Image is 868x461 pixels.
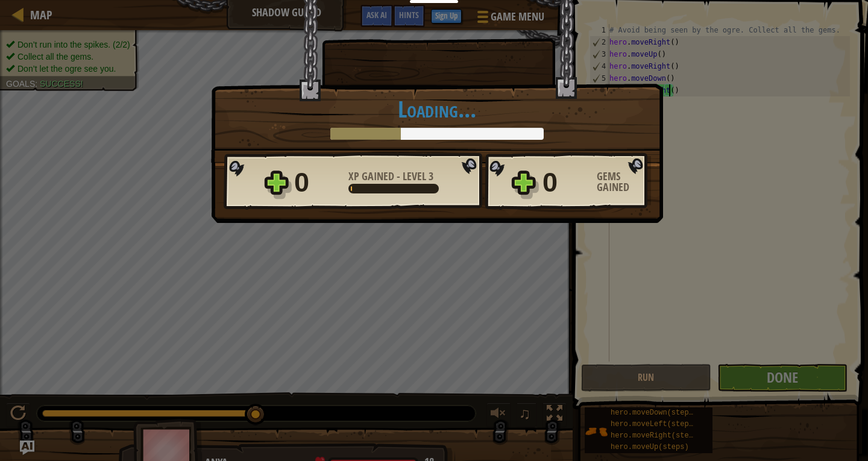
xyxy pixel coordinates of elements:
[348,171,433,182] div: -
[224,96,650,122] h1: Loading...
[294,163,341,202] div: 0
[348,169,397,184] span: XP Gained
[400,169,429,184] span: Level
[542,163,590,202] div: 0
[597,171,651,193] div: Gems Gained
[429,169,433,184] span: 3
